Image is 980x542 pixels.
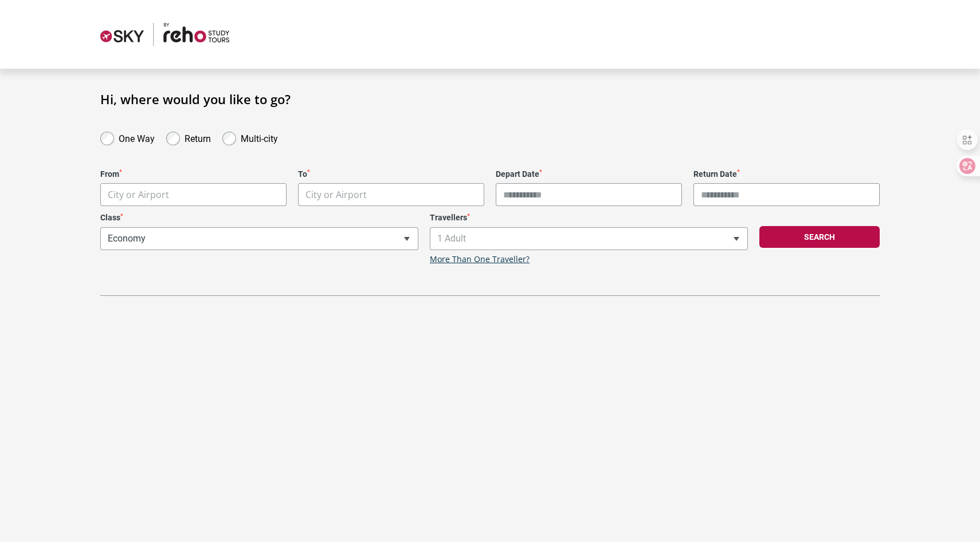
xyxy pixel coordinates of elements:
[100,227,418,250] span: Economy
[100,92,880,106] h1: Hi, where would you like to go?
[430,213,748,223] label: Travellers
[101,184,286,206] span: City or Airport
[298,169,484,179] label: To
[430,227,748,250] span: 1 Adult
[305,188,367,201] span: City or Airport
[241,130,278,144] label: Multi-city
[430,255,530,264] a: More Than One Traveller?
[100,169,287,179] label: From
[100,183,287,206] span: City or Airport
[430,228,747,250] span: 1 Adult
[759,226,880,248] button: Search
[108,188,169,201] span: City or Airport
[101,228,418,250] span: Economy
[298,183,484,206] span: City or Airport
[185,130,211,144] label: Return
[496,169,682,179] label: Depart Date
[693,169,880,179] label: Return Date
[119,130,155,144] label: One Way
[100,213,418,223] label: Class
[299,184,484,206] span: City or Airport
